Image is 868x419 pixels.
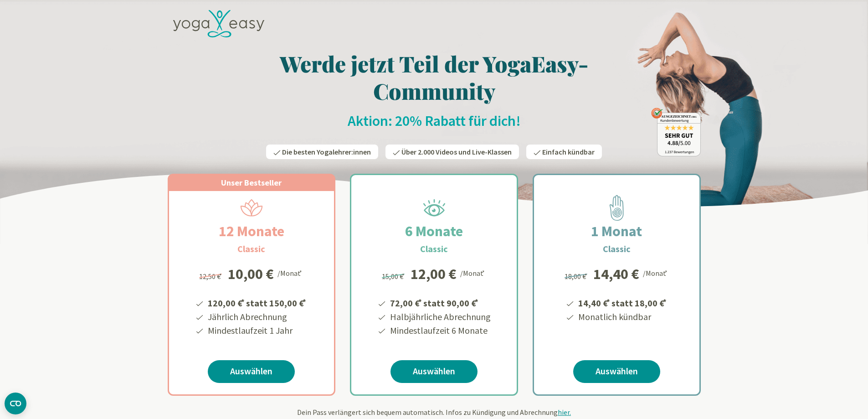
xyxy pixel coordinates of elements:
li: Halbjährliche Abrechnung [389,310,491,324]
a: Auswählen [208,360,295,383]
li: 72,00 € statt 90,00 € [389,295,491,310]
span: Die besten Yogalehrer:innen [282,147,371,156]
span: Unser Bestseller [221,177,282,188]
div: /Monat [277,267,303,279]
h2: Aktion: 20% Rabatt für dich! [168,112,701,130]
h3: Classic [420,242,448,256]
span: Über 2.000 Videos und Live-Klassen [401,147,512,156]
img: ausgezeichnet_badge.png [651,108,701,156]
h2: 6 Monate [383,220,485,242]
a: Auswählen [390,360,478,383]
li: 120,00 € statt 150,00 € [206,295,308,310]
div: /Monat [460,267,486,279]
div: 10,00 € [228,267,274,281]
span: 18,00 € [565,272,589,281]
h3: Classic [603,242,631,256]
div: 14,40 € [593,267,639,281]
li: Monatlich kündbar [577,310,668,324]
h1: Werde jetzt Teil der YogaEasy-Community [168,50,701,104]
h2: 1 Monat [569,220,664,242]
span: Einfach kündbar [542,147,595,156]
h3: Classic [237,242,265,256]
li: Mindestlaufzeit 1 Jahr [206,324,308,337]
span: hier. [558,408,571,417]
div: /Monat [643,267,669,279]
li: Jährlich Abrechnung [206,310,308,324]
li: Mindestlaufzeit 6 Monate [389,324,491,337]
a: Auswählen [573,360,660,383]
li: 14,40 € statt 18,00 € [577,295,668,310]
div: 12,00 € [411,267,457,281]
span: 15,00 € [382,272,406,281]
button: CMP-Widget öffnen [5,393,26,414]
h2: 12 Monate [197,220,306,242]
span: 12,50 € [199,272,223,281]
